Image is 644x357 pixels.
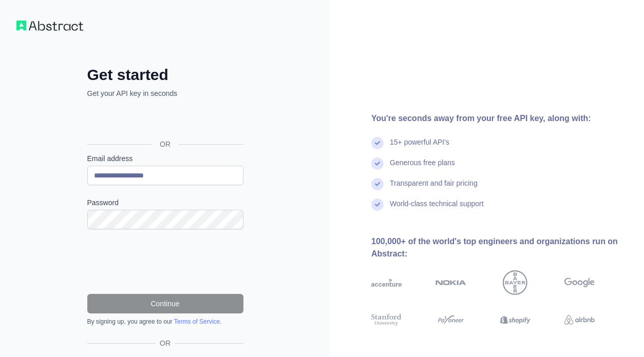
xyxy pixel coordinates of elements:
[371,312,402,328] img: stanford university
[435,312,466,328] img: payoneer
[87,294,243,313] button: Continue
[371,157,384,170] img: check mark
[435,270,466,295] img: nokia
[371,112,628,125] div: You're seconds away from your free API key, along with:
[390,157,455,178] div: Generous free plans
[87,242,243,282] iframe: reCAPTCHA
[500,312,531,328] img: shopify
[174,318,220,325] a: Terms of Service
[390,137,449,157] div: 15+ powerful API's
[87,88,243,98] p: Get your API key in seconds
[87,153,243,164] label: Email address
[564,270,595,295] img: google
[371,137,384,149] img: check mark
[371,235,628,260] div: 100,000+ of the world's top engineers and organizations run on Abstract:
[371,199,384,211] img: check mark
[151,139,179,149] span: OR
[503,270,527,295] img: bayer
[87,66,243,84] h2: Get started
[371,178,384,190] img: check mark
[82,110,247,132] iframe: Sign in with Google Button
[87,318,243,326] div: By signing up, you agree to our .
[390,178,478,199] div: Transparent and fair pricing
[564,312,595,328] img: airbnb
[390,199,484,219] div: World-class technical support
[87,197,243,208] label: Password
[16,21,83,31] img: Workflow
[156,338,175,348] span: OR
[371,270,402,295] img: accenture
